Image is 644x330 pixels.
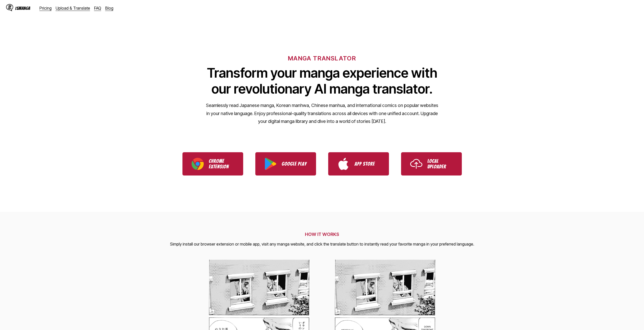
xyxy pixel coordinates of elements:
[288,55,356,62] h6: MANGA TRANSLATOR
[264,158,277,170] img: Google Play logo
[355,161,380,167] p: App Store
[6,4,13,11] img: IsManga Logo
[282,161,307,167] p: Google Play
[182,152,243,175] a: Download IsManga Chrome Extension
[39,6,52,11] a: Pricing
[410,158,422,170] img: Upload icon
[170,232,474,237] h2: HOW IT WORKS
[6,4,39,12] a: IsManga LogoIsManga
[337,158,349,170] img: App Store logo
[255,152,316,175] a: Download IsManga from Google Play
[94,6,101,11] a: FAQ
[206,65,439,97] h1: Transform your manga experience with our revolutionary AI manga translator.
[206,101,439,125] p: Seamlessly read Japanese manga, Korean manhwa, Chinese manhua, and international comics on popula...
[56,6,90,11] a: Upload & Translate
[105,6,113,11] a: Blog
[328,152,389,175] a: Download IsManga from App Store
[209,158,234,169] p: Chrome Extension
[192,158,204,170] img: Chrome logo
[170,241,474,248] p: Simply install our browser extension or mobile app, visit any manga website, and click the transl...
[401,152,462,175] a: Use IsManga Local Uploader
[15,6,30,11] div: IsManga
[427,158,453,169] p: Local Uploader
